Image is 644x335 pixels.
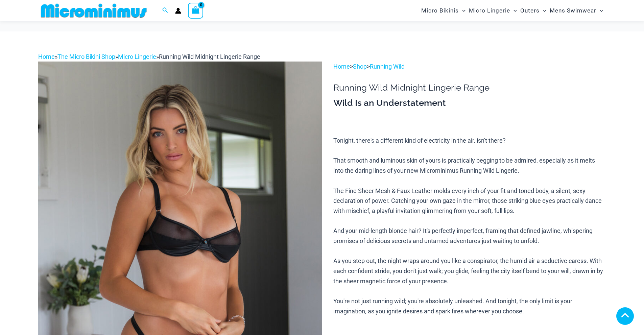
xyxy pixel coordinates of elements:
a: Home [333,63,350,70]
span: Menu Toggle [596,2,603,19]
a: Account icon link [175,8,181,14]
a: OutersMenu ToggleMenu Toggle [519,2,548,19]
span: Micro Lingerie [469,2,510,19]
span: Mens Swimwear [550,2,596,19]
span: Micro Bikinis [421,2,459,19]
a: The Micro Bikini Shop [57,53,115,60]
span: Running Wild Midnight Lingerie Range [159,53,260,60]
img: MM SHOP LOGO FLAT [38,3,149,18]
span: » » » [38,53,260,60]
h3: Wild Is an Understatement [333,97,606,109]
span: Menu Toggle [459,2,466,19]
a: Search icon link [162,6,168,15]
p: > > [333,62,606,72]
a: Micro Lingerie [118,53,156,60]
span: Menu Toggle [510,2,517,19]
span: Outers [520,2,540,19]
nav: Site Navigation [419,1,606,20]
a: View Shopping Cart, empty [188,3,204,18]
a: Mens SwimwearMenu ToggleMenu Toggle [548,2,605,19]
a: Running Wild [370,63,405,70]
span: Menu Toggle [540,2,546,19]
p: Tonight, there's a different kind of electricity in the air, isn't there? That smooth and luminou... [333,136,606,316]
a: Micro BikinisMenu ToggleMenu Toggle [420,2,467,19]
h1: Running Wild Midnight Lingerie Range [333,82,606,93]
a: Shop [353,63,367,70]
a: Home [38,53,55,60]
a: Micro LingerieMenu ToggleMenu Toggle [467,2,519,19]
